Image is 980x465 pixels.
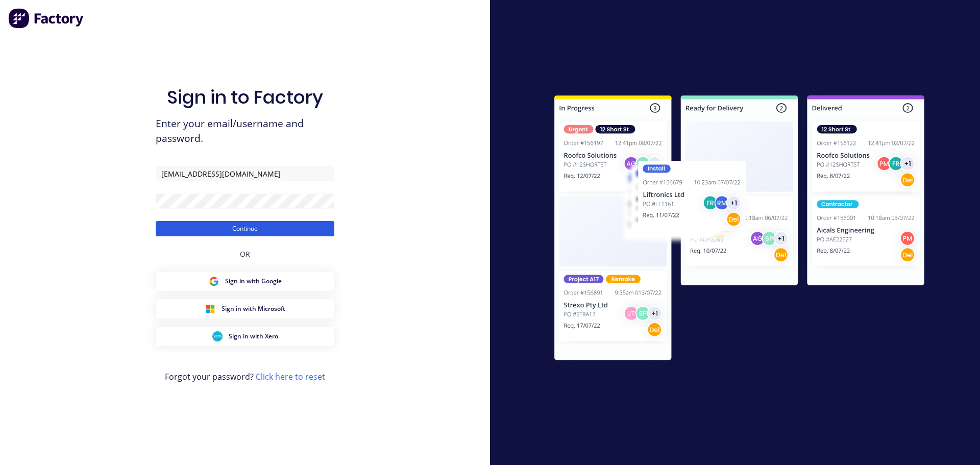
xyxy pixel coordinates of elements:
[167,86,323,108] h1: Sign in to Factory
[165,371,325,383] span: Forgot your password?
[156,327,334,346] button: Xero Sign inSign in with Xero
[156,116,334,146] span: Enter your email/username and password.
[225,277,282,286] span: Sign in with Google
[205,304,215,314] img: Microsoft Sign in
[156,166,334,181] input: Email/Username
[532,75,947,384] img: Sign in
[209,276,219,286] img: Google Sign in
[156,272,334,291] button: Google Sign inSign in with Google
[212,331,223,341] img: Xero Sign in
[240,236,250,272] div: OR
[156,299,334,319] button: Microsoft Sign inSign in with Microsoft
[229,332,278,341] span: Sign in with Xero
[8,8,85,29] img: Factory
[156,221,334,236] button: Continue
[256,371,325,382] a: Click here to reset
[222,304,285,313] span: Sign in with Microsoft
